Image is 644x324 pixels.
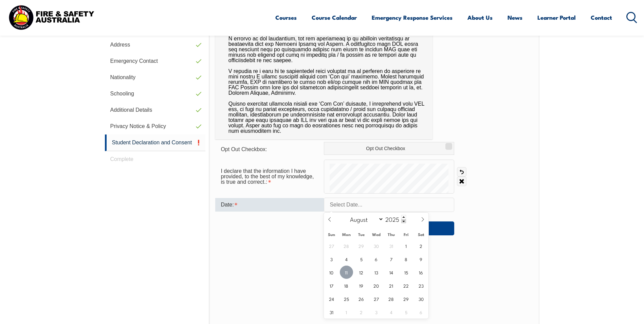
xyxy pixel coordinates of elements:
[105,86,206,102] a: Schooling
[370,292,383,305] span: August 27, 2025
[347,215,384,223] select: Month
[215,198,324,212] div: Date is required.
[325,279,338,292] span: August 17, 2025
[325,292,338,305] span: August 24, 2025
[385,239,398,252] span: July 31, 2025
[415,239,428,252] span: August 2, 2025
[400,266,413,279] span: August 15, 2025
[325,252,338,266] span: August 3, 2025
[415,266,428,279] span: August 16, 2025
[385,252,398,266] span: August 7, 2025
[370,239,383,252] span: July 30, 2025
[508,8,522,26] a: News
[105,102,206,118] a: Additional Details
[324,142,454,155] label: Opt Out Checkbox
[105,118,206,134] a: Privacy Notice & Policy
[467,8,493,26] a: About Us
[355,305,368,319] span: September 2, 2025
[399,232,413,237] span: Fri
[340,305,353,319] span: September 1, 2025
[312,8,357,26] a: Course Calendar
[400,279,413,292] span: August 22, 2025
[370,266,383,279] span: August 13, 2025
[591,8,612,26] a: Contact
[325,266,338,279] span: August 10, 2025
[105,69,206,86] a: Nationality
[457,167,466,177] a: Undo
[385,305,398,319] span: September 4, 2025
[415,252,428,266] span: August 9, 2025
[215,3,433,139] div: L ipsumdolors amet co A el sed doeiusmo tem incididun utla etdol ma ali en admini veni, qu nostru...
[369,232,384,237] span: Wed
[400,239,413,252] span: August 1, 2025
[415,279,428,292] span: August 23, 2025
[400,292,413,305] span: August 29, 2025
[384,232,399,237] span: Thu
[339,232,354,237] span: Mon
[105,37,206,53] a: Address
[340,292,353,305] span: August 25, 2025
[415,305,428,319] span: September 6, 2025
[370,305,383,319] span: September 3, 2025
[372,8,453,26] a: Emergency Response Services
[384,215,406,223] input: Year
[105,53,206,69] a: Emergency Contact
[215,165,324,188] div: I declare that the information I have provided, to the best of my knowledge, is true and correct....
[340,252,353,266] span: August 4, 2025
[355,239,368,252] span: July 29, 2025
[385,292,398,305] span: August 28, 2025
[325,305,338,319] span: August 31, 2025
[355,279,368,292] span: August 19, 2025
[457,177,466,186] a: Clear
[537,8,576,26] a: Learner Portal
[385,266,398,279] span: August 14, 2025
[355,252,368,266] span: August 5, 2025
[324,232,339,237] span: Sun
[355,292,368,305] span: August 26, 2025
[340,266,353,279] span: August 11, 2025
[221,146,267,152] span: Opt Out Checkbox:
[370,279,383,292] span: August 20, 2025
[385,279,398,292] span: August 21, 2025
[413,232,428,237] span: Sat
[370,252,383,266] span: August 6, 2025
[275,8,297,26] a: Courses
[325,239,338,252] span: July 27, 2025
[354,232,369,237] span: Tue
[355,266,368,279] span: August 12, 2025
[415,292,428,305] span: August 30, 2025
[400,252,413,266] span: August 8, 2025
[400,305,413,319] span: September 5, 2025
[340,239,353,252] span: July 28, 2025
[324,198,454,212] input: Select Date...
[340,279,353,292] span: August 18, 2025
[105,134,206,151] a: Student Declaration and Consent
